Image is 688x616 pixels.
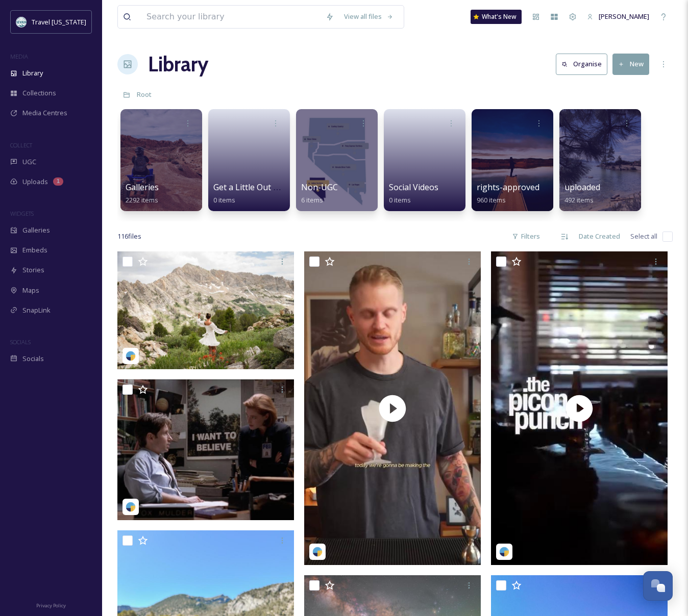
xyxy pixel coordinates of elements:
span: Social Videos [389,182,438,193]
a: uploaded492 items [564,183,600,204]
a: Organise [556,54,612,74]
span: Travel [US_STATE] [32,17,86,27]
a: Galleries2292 items [126,183,159,204]
div: Date Created [574,226,625,246]
span: 116 file s [117,232,141,241]
img: snapsea-logo.png [312,547,323,557]
a: Non-UGC6 items [301,183,338,204]
span: COLLECT [10,141,32,149]
span: Maps [22,286,39,295]
span: SnapLink [22,305,51,315]
div: Filters [507,226,545,246]
span: Stories [22,265,44,275]
a: Root [137,88,152,100]
img: stephanie_.bee-17860739331398155.jpeg [117,379,294,521]
span: 0 items [213,195,235,204]
span: 2292 items [126,195,158,204]
span: Select all [630,232,657,241]
a: [PERSON_NAME] [582,7,654,27]
span: Collections [22,88,56,98]
span: Non-UGC [301,182,338,193]
span: Get a Little Out There [213,182,297,193]
span: Privacy Policy [36,602,66,609]
a: Library [148,49,208,80]
span: Galleries [22,225,50,235]
span: 492 items [564,195,594,204]
span: UGC [22,157,36,167]
button: Open Chat [643,571,673,601]
span: uploaded [564,182,600,193]
span: 960 items [477,195,506,204]
a: View all files [339,7,399,27]
img: snapsea-logo.png [126,351,136,361]
span: Galleries [126,182,159,193]
a: What's New [471,10,522,24]
span: SOCIALS [10,338,31,346]
span: rights-approved [477,182,539,193]
img: download.jpeg [16,17,27,27]
span: Uploads [22,177,48,187]
span: WIDGETS [10,210,34,217]
a: Social Videos0 items [389,183,438,204]
span: [PERSON_NAME] [599,12,649,21]
a: Get a Little Out There0 items [213,183,297,204]
span: 0 items [389,195,411,204]
span: Embeds [22,245,47,255]
button: Organise [556,54,607,74]
span: Root [137,90,152,99]
span: 6 items [301,195,323,204]
img: thumbnail [491,251,668,565]
input: Search your library [141,6,321,28]
button: New [612,54,649,74]
a: Privacy Policy [36,599,66,611]
img: thumbnail [304,251,481,565]
img: snapsea-logo.png [126,502,136,512]
img: snapsea-logo.png [499,547,509,557]
div: 1 [53,177,63,186]
img: j.rose227-4985441.jpg [117,251,294,369]
span: Library [22,68,43,78]
a: rights-approved960 items [477,183,539,204]
span: Media Centres [22,108,67,118]
span: MEDIA [10,53,28,60]
span: Socials [22,354,44,364]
